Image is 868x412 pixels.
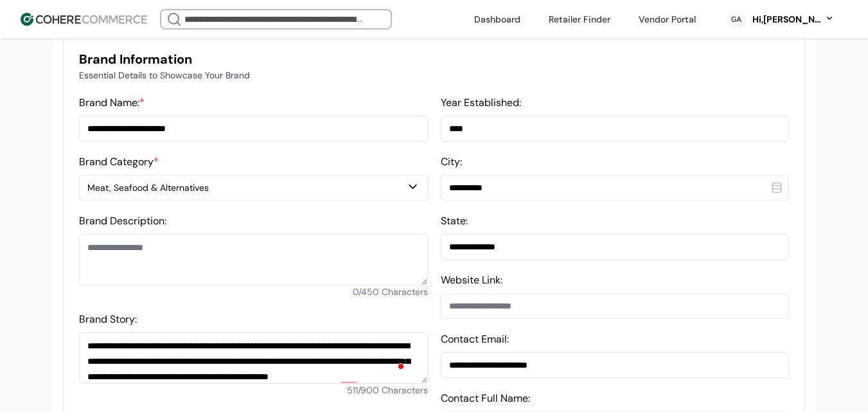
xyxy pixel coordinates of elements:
[79,312,137,326] label: Brand Story:
[79,96,145,109] label: Brand Name:
[441,332,509,346] label: Contact Email:
[87,181,406,195] div: Meat, Seafood & Alternatives
[79,49,789,69] h3: Brand Information
[347,384,428,396] span: 511 / 900 Characters
[441,391,530,405] label: Contact Full Name:
[441,273,502,287] label: Website Link:
[79,214,166,228] label: Brand Description:
[353,286,428,298] span: 0 / 450 Characters
[441,155,462,168] label: City:
[79,155,159,168] label: Brand Category
[751,13,822,26] div: Hi, [PERSON_NAME]
[79,332,428,384] textarea: To enrich screen reader interactions, please activate Accessibility in Grammarly extension settings
[79,69,789,82] p: Essential Details to Showcase Your Brand
[21,13,147,26] img: Cohere Logo
[441,214,468,228] label: State:
[751,13,835,26] button: Hi,[PERSON_NAME]
[441,96,521,109] label: Year Established:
